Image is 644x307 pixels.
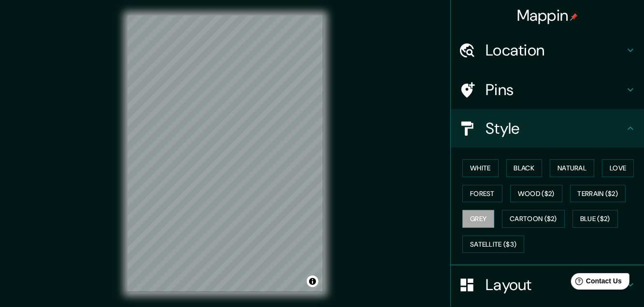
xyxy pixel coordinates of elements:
[572,210,618,228] button: Blue ($2)
[462,185,502,203] button: Forest
[602,159,634,177] button: Love
[486,80,625,99] h4: Pins
[462,210,494,228] button: Grey
[486,119,625,138] h4: Style
[558,269,633,296] iframe: Help widget launcher
[307,276,318,287] button: Toggle attribution
[128,15,323,292] canvas: Map
[451,70,644,109] div: Pins
[570,185,626,203] button: Terrain ($2)
[570,13,578,21] img: pin-icon.png
[451,265,644,304] div: Layout
[550,159,594,177] button: Natural
[517,6,578,25] h4: Mappin
[451,109,644,148] div: Style
[486,41,625,60] h4: Location
[506,159,543,177] button: Black
[510,185,562,203] button: Wood ($2)
[451,31,644,70] div: Location
[462,236,524,253] button: Satellite ($3)
[486,275,625,294] h4: Layout
[462,159,499,177] button: White
[502,210,565,228] button: Cartoon ($2)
